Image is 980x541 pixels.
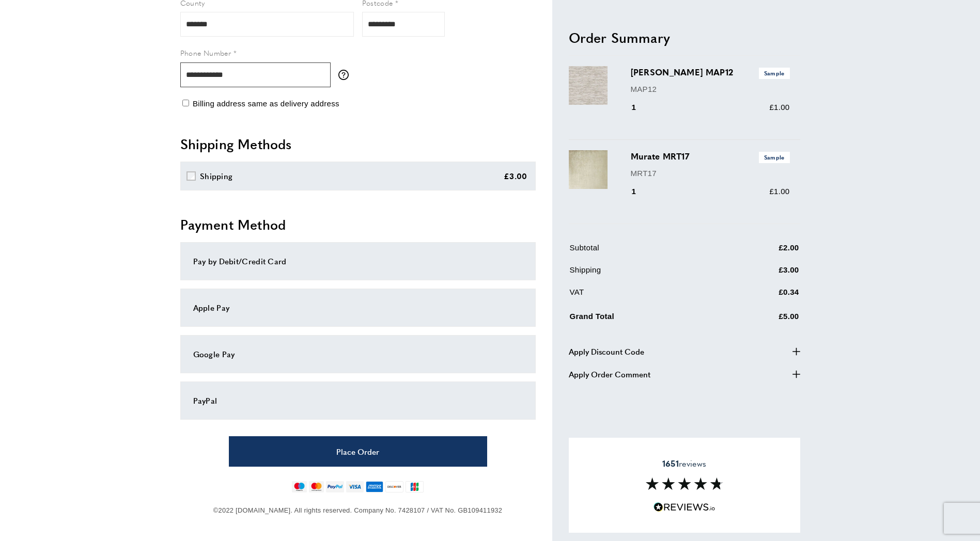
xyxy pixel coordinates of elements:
span: reviews [662,458,706,469]
td: £3.00 [728,264,799,284]
td: £5.00 [728,308,799,330]
img: visa [346,481,363,492]
h2: Order Summary [569,28,800,46]
td: VAT [570,286,727,306]
span: Apply Order Comment [569,368,650,380]
img: Daphne MAP12 [569,66,608,105]
img: Reviews section [646,478,723,490]
input: Billing address same as delivery address [182,100,189,106]
img: Reviews.io 5 stars [654,502,715,512]
div: 1 [631,185,651,198]
img: Murate MRT17 [569,150,608,189]
button: Place Order [229,436,487,467]
td: Grand Total [570,308,727,330]
img: discover [385,481,403,492]
h3: [PERSON_NAME] MAP12 [631,66,790,78]
img: paypal [326,481,344,492]
strong: 1651 [662,457,679,469]
div: £3.00 [504,170,527,182]
img: mastercard [309,481,324,492]
p: MRT17 [631,167,790,179]
h2: Shipping Methods [180,135,536,153]
p: MAP12 [631,83,790,95]
span: Sample [759,68,790,78]
span: Billing address same as delivery address [193,99,339,108]
span: Apply Discount Code [569,345,644,357]
td: Shipping [570,264,727,284]
div: Google Pay [193,348,523,360]
div: PayPal [193,394,523,407]
span: £1.00 [769,187,789,196]
td: Subtotal [570,242,727,262]
img: jcb [406,481,424,492]
div: 1 [631,101,651,114]
span: £1.00 [769,103,789,112]
div: Pay by Debit/Credit Card [193,255,523,267]
div: Shipping [200,170,232,182]
span: Phone Number [180,47,231,58]
td: £0.34 [728,286,799,306]
button: More information [338,70,354,80]
img: american-express [366,481,384,492]
span: Sample [759,152,790,163]
img: maestro [292,481,307,492]
h2: Payment Method [180,215,536,234]
td: £2.00 [728,242,799,262]
span: ©2022 [DOMAIN_NAME]. All rights reserved. Company No. 7428107 / VAT No. GB109411932 [213,506,502,514]
div: Apple Pay [193,301,523,314]
h3: Murate MRT17 [631,150,790,163]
